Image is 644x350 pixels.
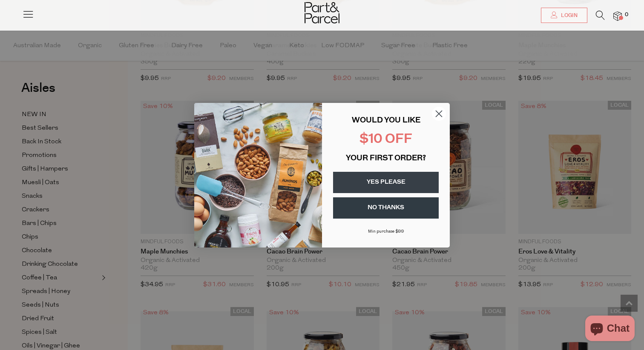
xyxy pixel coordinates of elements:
button: NO THANKS [333,197,439,219]
span: 0 [623,11,630,19]
img: Part&Parcel [305,2,339,23]
span: $10 OFF [359,133,412,146]
inbox-online-store-chat: Shopify online store chat [583,316,637,343]
button: Close dialog [431,106,446,121]
button: YES PLEASE [333,172,439,193]
span: WOULD YOU LIKE [352,117,420,125]
img: 43fba0fb-7538-40bc-babb-ffb1a4d097bc.jpeg [194,103,322,248]
span: YOUR FIRST ORDER? [346,155,426,162]
span: Min purchase $99 [368,229,404,234]
a: Login [541,8,587,23]
span: Login [559,12,578,19]
a: 0 [613,11,622,20]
